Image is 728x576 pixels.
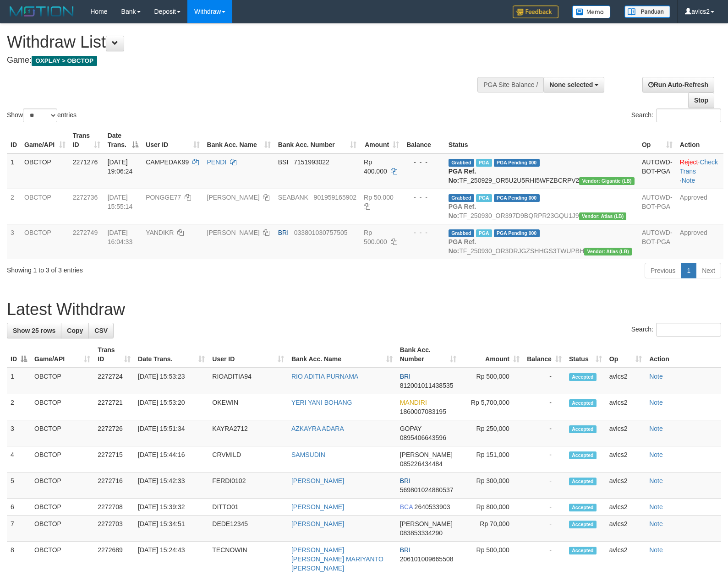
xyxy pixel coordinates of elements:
[649,520,663,527] a: Note
[460,473,523,499] td: Rp 300,000
[523,446,565,473] td: -
[88,323,114,338] a: CSV
[523,342,565,368] th: Balance: activate to sort column ascending
[400,486,454,494] span: Copy 569801024880537 to clipboard
[549,81,593,88] span: None selected
[606,394,646,420] td: avlcs2
[7,153,21,189] td: 1
[449,203,476,219] b: PGA Ref. No:
[7,516,31,542] td: 7
[569,425,597,433] span: Accepted
[7,127,21,153] th: ID
[7,446,31,473] td: 4
[7,342,31,368] th: ID: activate to sort column descending
[494,229,540,237] span: PGA Pending
[134,473,208,499] td: [DATE] 15:42:33
[649,503,663,511] a: Note
[31,473,94,499] td: OBCTOP
[646,342,721,368] th: Action
[146,158,189,166] span: CAMPEDAK99
[291,520,344,527] a: [PERSON_NAME]
[21,153,69,189] td: OBCTOP
[134,420,208,446] td: [DATE] 15:51:34
[460,342,523,368] th: Amount: activate to sort column ascending
[142,127,203,153] th: User ID: activate to sort column ascending
[400,373,411,380] span: BRI
[460,368,523,394] td: Rp 500,000
[21,127,69,153] th: Game/API: activate to sort column ascending
[460,499,523,516] td: Rp 800,000
[208,446,288,473] td: CRVMILD
[449,168,476,184] b: PGA Ref. No:
[208,342,288,368] th: User ID: activate to sort column ascending
[278,229,289,236] span: BRI
[638,127,676,153] th: Op: activate to sort column ascending
[31,394,94,420] td: OBCTOP
[400,503,413,511] span: BCA
[134,446,208,473] td: [DATE] 15:44:16
[400,520,453,527] span: [PERSON_NAME]
[656,323,721,337] input: Search:
[400,434,446,441] span: Copy 0895406643596 to clipboard
[649,477,663,484] a: Note
[513,5,558,18] img: Feedback.jpg
[569,478,597,485] span: Accepted
[94,446,134,473] td: 2272715
[656,109,721,122] input: Search:
[7,224,21,259] td: 3
[94,394,134,420] td: 2272721
[134,394,208,420] td: [DATE] 15:53:20
[696,263,721,278] a: Next
[460,420,523,446] td: Rp 250,000
[288,342,396,368] th: Bank Acc. Name: activate to sort column ascending
[7,109,77,122] label: Show entries
[278,158,289,166] span: BSI
[624,5,670,18] img: panduan.png
[23,109,57,122] select: Showentries
[31,499,94,516] td: OBCTOP
[31,368,94,394] td: OBCTOP
[569,451,597,459] span: Accepted
[649,451,663,458] a: Note
[400,460,443,467] span: Copy 085226434484 to clipboard
[134,499,208,516] td: [DATE] 15:39:32
[406,193,441,202] div: - - -
[449,194,474,202] span: Grabbed
[476,159,492,167] span: Marked by avlcs2
[631,323,721,337] label: Search:
[207,194,260,201] a: [PERSON_NAME]
[7,33,476,51] h1: Withdraw List
[7,499,31,516] td: 6
[31,446,94,473] td: OBCTOP
[584,248,632,255] span: Vendor URL: https://dashboard.q2checkout.com/secure
[7,56,476,65] h4: Game:
[294,158,329,166] span: Copy 7151993022 to clipboard
[445,224,638,259] td: TF_250930_OR3DRJGZSHHGS3TWUPBH
[21,189,69,224] td: OBCTOP
[294,229,348,236] span: Copy 033801030757505 to clipboard
[649,373,663,380] a: Note
[73,194,98,201] span: 2272736
[7,394,31,420] td: 2
[7,368,31,394] td: 1
[523,473,565,499] td: -
[400,408,446,415] span: Copy 1860007083195 to clipboard
[291,425,344,432] a: AZKAYRA ADARA
[445,189,638,224] td: TF_250930_OR397D9BQRPR23GQU1J9
[400,555,454,563] span: Copy 206101009665508 to clipboard
[569,521,597,528] span: Accepted
[69,127,104,153] th: Trans ID: activate to sort column ascending
[291,503,344,511] a: [PERSON_NAME]
[676,153,723,189] td: · ·
[606,473,646,499] td: avlcs2
[449,238,476,255] b: PGA Ref. No:
[406,158,441,167] div: - - -
[400,399,427,406] span: MANDIRI
[676,127,723,153] th: Action
[94,473,134,499] td: 2272716
[7,420,31,446] td: 3
[207,158,227,166] a: PENDI
[31,420,94,446] td: OBCTOP
[108,229,133,245] span: [DATE] 16:04:33
[445,153,638,189] td: TF_250929_OR5U2U5RHI5WFZBCRPV2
